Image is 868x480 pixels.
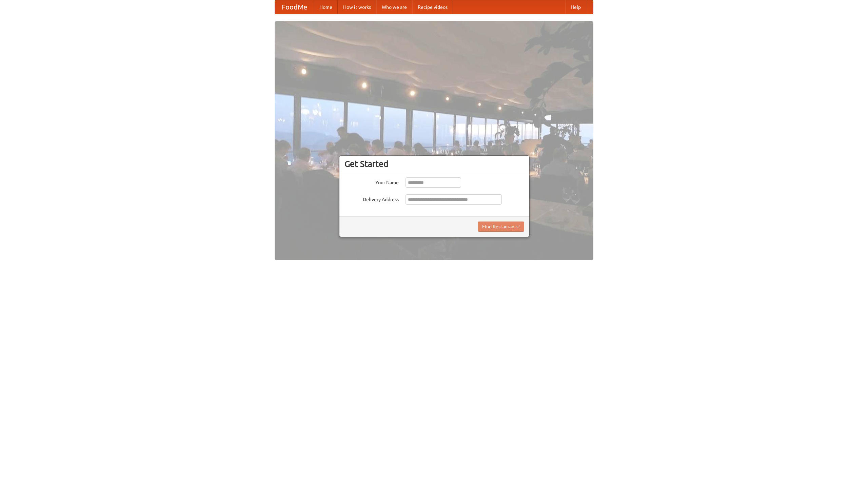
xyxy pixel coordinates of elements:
h3: Get Started [344,159,524,169]
a: FoodMe [275,0,314,14]
label: Delivery Address [344,194,399,203]
a: Help [565,0,586,14]
button: Find Restaurants! [478,222,524,232]
label: Your Name [344,177,399,186]
a: How it works [338,0,376,14]
a: Who we are [376,0,412,14]
a: Recipe videos [412,0,453,14]
a: Home [314,0,338,14]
